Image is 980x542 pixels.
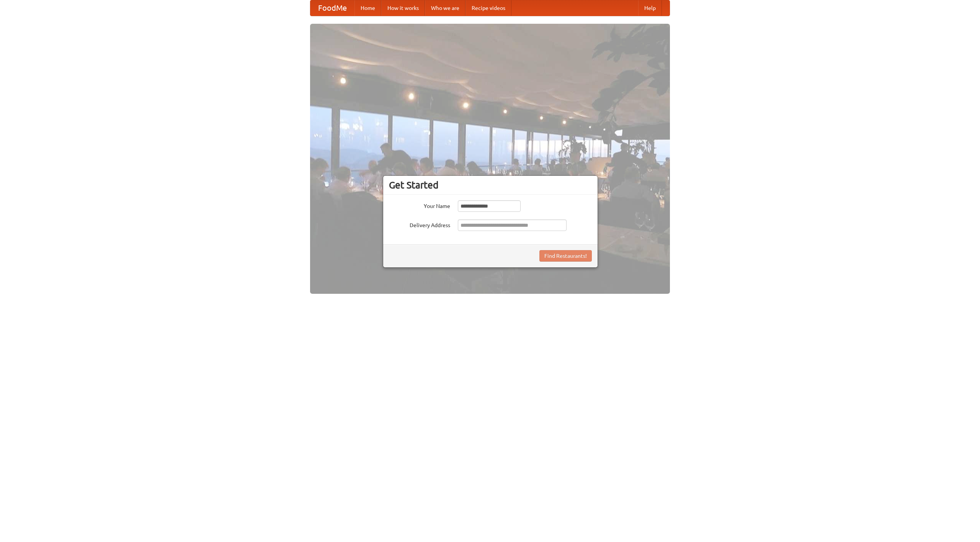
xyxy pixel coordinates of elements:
a: Home [354,0,381,16]
a: Who we are [425,0,465,16]
a: Recipe videos [465,0,511,16]
h3: Get Started [389,179,592,191]
a: Help [638,0,662,16]
label: Your Name [389,200,450,210]
a: How it works [381,0,425,16]
a: FoodMe [310,0,354,16]
button: Find Restaurants! [539,250,592,262]
label: Delivery Address [389,219,450,229]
